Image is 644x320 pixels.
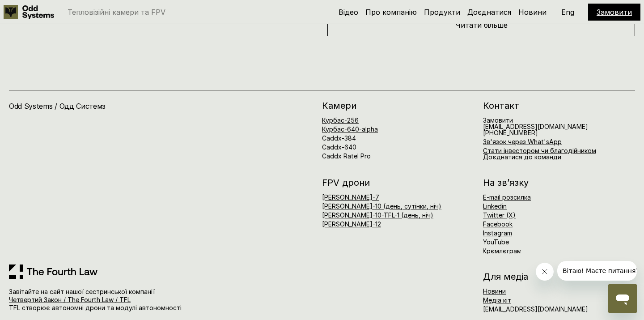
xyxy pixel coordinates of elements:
[483,202,507,210] a: Linkedin
[483,193,531,201] a: E-mail розсилка
[483,211,516,219] a: Twitter (X)
[483,229,512,237] a: Instagram
[483,220,513,228] a: Facebook
[483,178,529,187] h2: На зв’язку
[483,138,562,145] a: Зв'язок через What'sApp
[518,8,547,17] a: Новини
[483,117,588,136] h6: [EMAIL_ADDRESS][DOMAIN_NAME]
[483,129,538,137] span: [PHONE_NUMBER]
[5,6,82,13] span: Вітаю! Маєте питання?
[339,8,358,17] a: Відео
[9,296,131,303] a: Четвертий Закон / The Fourth Law / TFL
[557,261,637,281] iframe: Повідомлення від компанії
[322,134,356,142] a: Caddx-384
[455,21,508,30] span: Читати більше
[322,101,474,110] h2: Камери
[365,8,417,17] a: Про компанію
[322,178,474,187] h2: FPV дрони
[322,211,433,219] a: [PERSON_NAME]-10-TFL-1 (день, ніч)
[322,116,359,124] a: Курбас-256
[322,202,441,210] a: [PERSON_NAME]-10 (день, сутінки, ніч)
[322,125,378,133] a: Курбас-640-alpha
[483,101,635,110] h2: Контакт
[483,272,635,281] h2: Для медіа
[597,8,632,17] a: Замовити
[483,296,511,304] a: Медіа кіт
[322,143,356,151] a: Caddx-640
[561,9,574,16] p: Eng
[483,306,588,312] h6: [EMAIL_ADDRESS][DOMAIN_NAME]
[483,238,509,246] a: YouTube
[483,247,521,255] a: Крємлєграм
[483,147,596,154] a: Стати інвестором чи благодійником
[483,287,506,295] a: Новини
[467,8,511,17] a: Доєднатися
[9,101,212,111] h4: Odd Systems / Одд Системз
[9,288,244,312] p: Завітайте на сайт нашої сестринської компанії TFL створює автономні дрони та модулі автономності
[322,220,381,228] a: [PERSON_NAME]-12
[322,152,371,160] a: Caddx Ratel Pro
[483,153,561,161] a: Доєднатися до команди
[483,116,513,124] a: Замовити
[536,263,554,281] iframe: Закрити повідомлення
[322,193,379,201] a: [PERSON_NAME]-7
[68,9,165,16] p: Тепловізійні камери та FPV
[608,284,637,313] iframe: Кнопка для запуску вікна повідомлень
[424,8,460,17] a: Продукти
